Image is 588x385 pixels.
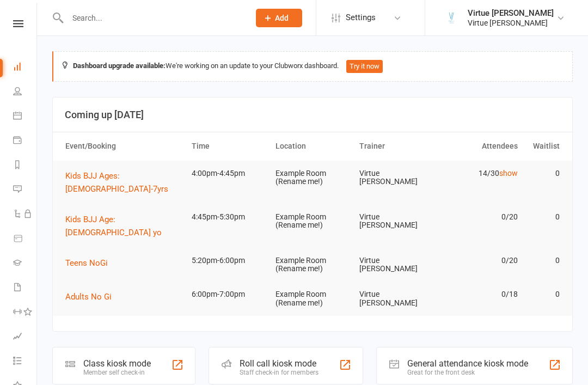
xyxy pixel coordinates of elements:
td: 6:00pm-7:00pm [187,282,271,307]
a: show [499,169,518,178]
td: Example Room (Rename me!) [271,248,354,282]
a: Assessments [13,325,38,350]
button: Try it now [346,60,383,73]
td: Example Room (Rename me!) [271,282,354,316]
button: Kids BJJ Age: [DEMOGRAPHIC_DATA] yo [65,213,182,239]
span: Adults No Gi [65,292,112,302]
a: Product Sales [13,227,38,252]
th: Time [187,132,271,160]
td: 0/18 [438,282,522,307]
div: Member self check-in [83,369,151,376]
a: Calendar [13,105,38,129]
td: 0 [523,161,565,186]
button: Adults No Gi [65,290,119,303]
td: 4:00pm-4:45pm [187,161,271,186]
td: Example Room (Rename me!) [271,161,354,195]
td: Virtue [PERSON_NAME] [354,282,438,316]
td: Example Room (Rename me!) [271,204,354,239]
th: Attendees [438,132,522,160]
span: Teens NoGi [65,258,108,268]
h3: Coming up [DATE] [65,109,560,120]
th: Event/Booking [60,132,187,160]
span: Kids BJJ Age: [DEMOGRAPHIC_DATA] yo [65,215,162,237]
th: Trainer [354,132,438,160]
input: Search... [64,10,242,26]
div: General attendance kiosk mode [407,358,528,369]
a: Payments [13,129,38,154]
button: Add [256,9,302,27]
a: Dashboard [13,56,38,80]
th: Waitlist [523,132,565,160]
a: People [13,80,38,105]
div: Roll call kiosk mode [240,358,318,369]
span: Settings [346,5,376,30]
div: Virtue [PERSON_NAME] [468,18,554,28]
button: Teens NoGi [65,256,115,270]
strong: Dashboard upgrade available: [73,62,166,70]
button: Kids BJJ Ages: [DEMOGRAPHIC_DATA]-7yrs [65,169,182,195]
div: Virtue [PERSON_NAME] [468,8,554,18]
td: 0/20 [438,248,522,273]
td: Virtue [PERSON_NAME] [354,204,438,239]
td: 5:20pm-6:00pm [187,248,271,273]
td: 0/20 [438,204,522,230]
td: 14/30 [438,161,522,186]
td: 0 [523,204,565,230]
div: We're working on an update to your Clubworx dashboard. [52,51,573,82]
div: Class kiosk mode [83,358,151,369]
div: Great for the front desk [407,369,528,376]
span: Kids BJJ Ages: [DEMOGRAPHIC_DATA]-7yrs [65,171,168,194]
td: 4:45pm-5:30pm [187,204,271,230]
th: Location [271,132,354,160]
td: Virtue [PERSON_NAME] [354,248,438,282]
span: Add [275,14,289,22]
td: 0 [523,282,565,307]
a: Reports [13,154,38,178]
div: Staff check-in for members [240,369,318,376]
td: Virtue [PERSON_NAME] [354,161,438,195]
td: 0 [523,248,565,273]
img: thumb_image1658196043.png [440,7,462,29]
